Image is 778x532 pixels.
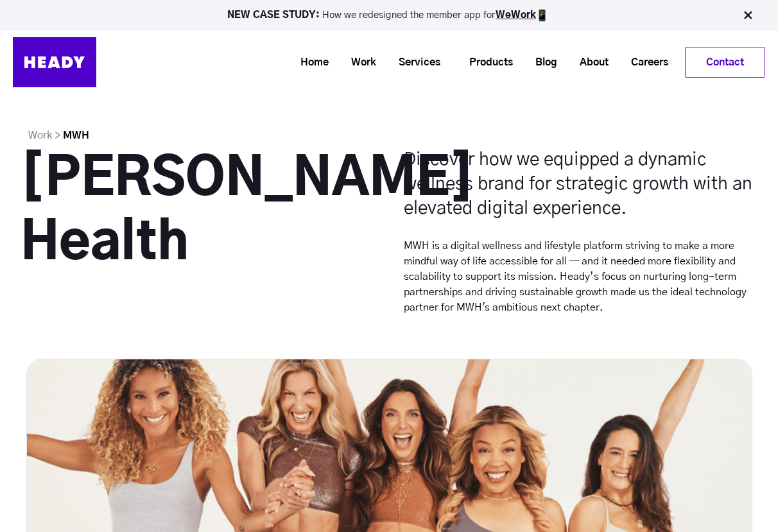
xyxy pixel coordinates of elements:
strong: NEW CASE STUDY: [227,10,322,20]
a: Home [284,51,335,74]
a: Blog [519,51,564,74]
a: About [564,51,615,74]
a: Services [383,51,447,74]
a: Careers [615,51,675,74]
p: How we redesigned the member app for [6,9,772,22]
p: MWH is a digital wellness and lifestyle platform striving to make a more mindful way of life acce... [404,238,757,315]
img: app emoji [536,9,549,22]
a: Products [453,51,519,74]
img: Heady_Logo_Web-01 (1) [13,37,96,87]
a: WeWork [496,10,536,20]
h4: Discover how we equipped a dynamic wellness brand for strategic growth with an elevated digital e... [404,148,757,221]
li: MWH [63,126,89,145]
img: Close Bar [741,9,754,22]
div: Navigation Menu [109,47,765,78]
a: Work > [28,130,60,141]
a: Work [335,51,383,74]
a: Contact [686,47,765,77]
h1: [PERSON_NAME] Health [21,148,374,276]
